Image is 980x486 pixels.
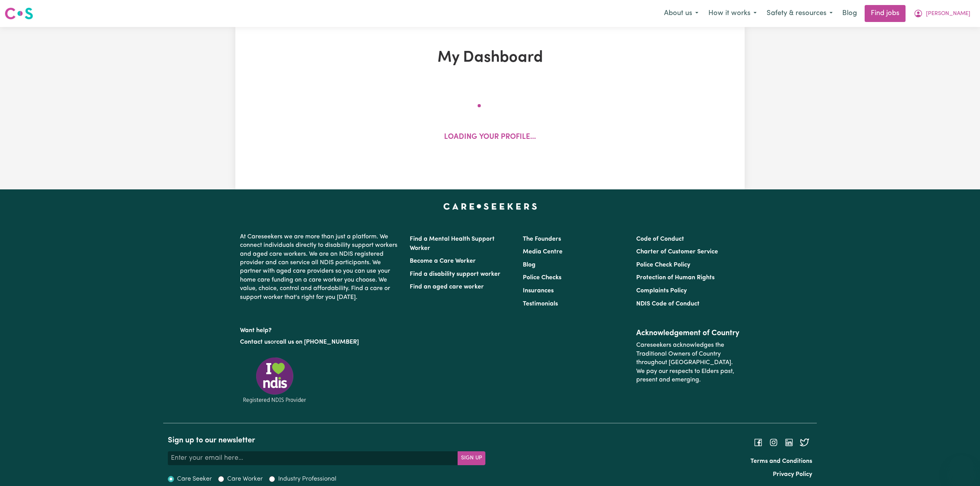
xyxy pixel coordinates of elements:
a: Charter of Customer Service [636,249,718,255]
button: How it works [703,5,762,22]
span: [PERSON_NAME] [926,10,970,18]
a: Insurances [523,288,554,294]
button: Safety & resources [762,5,838,22]
img: Careseekers logo [5,7,33,20]
a: Careseekers home page [443,203,537,209]
a: Code of Conduct [636,236,684,242]
iframe: Button to launch messaging window [949,455,974,480]
p: Want help? [240,323,400,335]
h2: Acknowledgement of Country [636,329,740,338]
a: NDIS Code of Conduct [636,301,700,307]
a: Follow Careseekers on Twitter [800,439,809,445]
a: Testimonials [523,301,558,307]
p: Careseekers acknowledges the Traditional Owners of Country throughout [GEOGRAPHIC_DATA]. We pay o... [636,338,740,387]
a: Contact us [240,339,270,345]
a: Find a disability support worker [410,271,500,277]
a: Careseekers logo [5,5,33,22]
a: call us on [PHONE_NUMBER] [276,339,359,345]
h1: My Dashboard [325,49,655,67]
label: Care Seeker [177,474,212,484]
img: Registered NDIS provider [240,356,309,404]
input: Enter your email here... [168,451,458,465]
p: Loading your profile... [444,132,536,143]
label: Industry Professional [278,474,336,484]
a: Media Centre [523,249,563,255]
a: Become a Care Worker [410,258,476,264]
a: Follow Careseekers on Instagram [769,439,778,445]
p: or [240,335,400,349]
button: Subscribe [458,451,485,465]
a: Terms and Conditions [750,458,812,464]
a: Complaints Policy [636,288,687,294]
button: About us [659,5,703,22]
a: Protection of Human Rights [636,275,715,281]
a: Blog [523,262,536,268]
label: Care Worker [227,474,263,484]
a: Police Check Policy [636,262,690,268]
button: My Account [909,5,975,22]
a: Police Checks [523,275,561,281]
a: Find a Mental Health Support Worker [410,236,495,251]
a: The Founders [523,236,561,242]
a: Find an aged care worker [410,284,484,290]
h2: Sign up to our newsletter [168,436,485,445]
p: At Careseekers we are more than just a platform. We connect individuals directly to disability su... [240,229,400,305]
a: Follow Careseekers on Facebook [754,439,763,445]
a: Blog [838,5,862,22]
a: Privacy Policy [773,471,812,478]
a: Follow Careseekers on LinkedIn [784,439,794,445]
a: Find jobs [865,5,906,22]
